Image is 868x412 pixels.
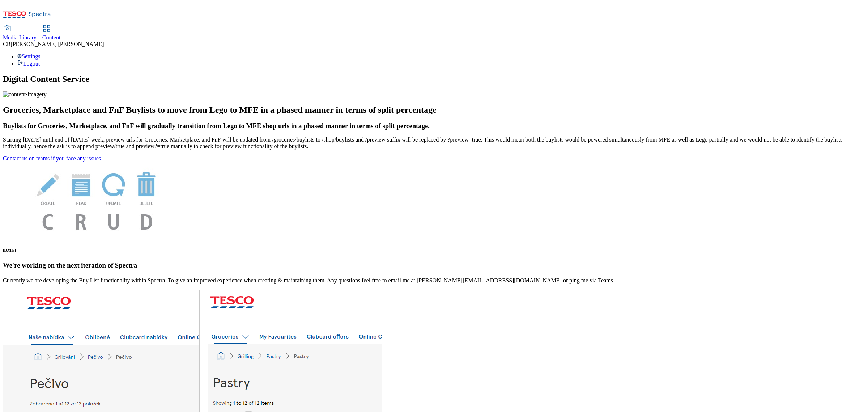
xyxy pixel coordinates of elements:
[3,261,865,269] h3: We're working on the next iteration of Spectra
[3,74,865,84] h1: Digital Content Service
[17,60,40,67] a: Logout
[17,53,41,59] a: Settings
[10,41,104,47] span: [PERSON_NAME] [PERSON_NAME]
[3,136,865,150] p: Starting [DATE] until end of [DATE] week, preview urls for Groceries, Marketplace, and FnF will b...
[42,34,61,41] span: Content
[3,91,47,98] img: content-imagery
[3,248,865,252] h6: [DATE]
[3,26,37,41] a: Media Library
[3,105,865,115] h2: Groceries, Marketplace and FnF Buylists to move from Lego to MFE in a phased manner in terms of s...
[3,277,865,284] p: Currently we are developing the Buy List functionality within Spectra. To give an improved experi...
[3,162,191,237] img: News Image
[3,34,37,41] span: Media Library
[3,122,865,130] h3: Buylists for Groceries, Marketplace, and FnF will gradually transition from Lego to MFE shop urls...
[3,41,10,47] span: CB
[42,26,61,41] a: Content
[3,155,102,161] a: Contact us on teams if you face any issues.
